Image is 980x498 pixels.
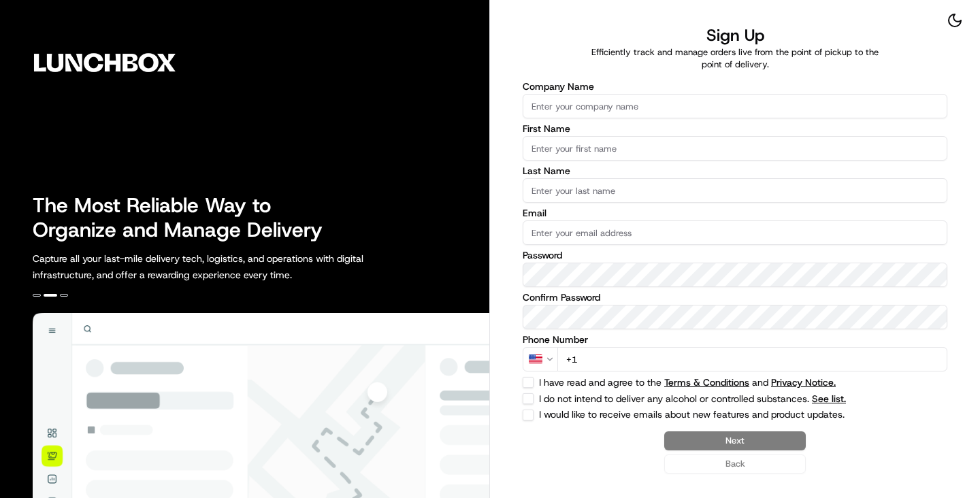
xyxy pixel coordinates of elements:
[583,46,887,71] p: Efficiently track and manage orders live from the point of pickup to the point of delivery.
[523,220,947,245] input: Enter your email address
[523,293,947,302] label: Confirm Password
[539,394,879,403] label: I do not intend to deliver any alcohol or controlled substances.
[33,250,425,283] p: Capture all your last-mile delivery tech, logistics, and operations with digital infrastructure, ...
[523,335,947,344] label: Phone Number
[523,178,947,203] input: Enter your last name
[523,124,947,133] label: First Name
[771,376,836,388] a: Privacy Notice.
[523,94,947,118] input: Enter your company name
[8,8,201,117] img: Company Logo
[557,347,947,371] input: Enter phone number
[33,193,338,242] h2: The Most Reliable Way to Organize and Manage Delivery
[523,82,947,91] label: Company Name
[523,250,947,260] label: Password
[539,410,879,420] label: I would like to receive emails about new features and product updates.
[523,166,947,176] label: Last Name
[539,378,879,387] label: I have read and agree to the and
[664,376,749,388] a: Terms & Conditions
[812,394,846,403] span: See list.
[706,24,764,46] h1: Sign Up
[812,394,846,403] button: I do not intend to deliver any alcohol or controlled substances.
[523,136,947,161] input: Enter your first name
[523,208,947,218] label: Email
